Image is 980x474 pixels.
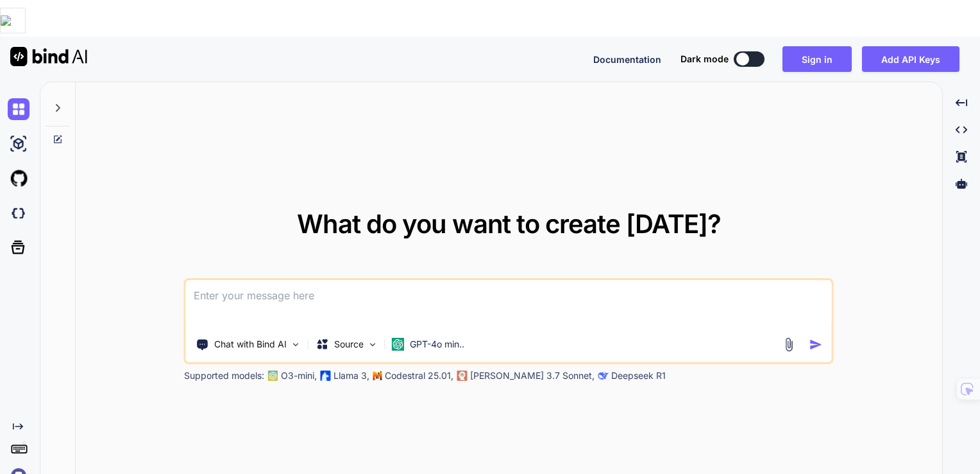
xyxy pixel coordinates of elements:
p: Supported models: [184,369,264,382]
img: GPT-4 [268,371,278,381]
p: [PERSON_NAME] 3.7 Sonnet, [470,369,595,382]
button: Documentation [593,53,661,66]
img: githubLight [8,168,30,189]
span: Documentation [593,54,661,65]
span: Dark mode [680,53,729,66]
img: Pick Tools [291,339,301,350]
img: ai-studio [8,133,30,155]
p: GPT-4o min.. [410,338,464,351]
p: O3-mini, [281,369,317,382]
p: Source [334,338,364,351]
img: Pick Models [367,339,378,350]
img: attachment [782,337,797,352]
img: Mistral-AI [373,371,382,380]
span: What do you want to create [DATE]? [297,208,721,240]
p: Codestral 25.01, [385,369,453,382]
img: icon [809,338,823,351]
img: Bind AI [10,47,87,66]
img: GPT-4o mini [392,338,405,351]
img: chat [8,98,30,120]
p: Deepseek R1 [611,369,666,382]
button: Sign in [782,46,852,72]
img: claude [598,371,609,381]
p: Chat with Bind AI [214,338,287,351]
button: Add API Keys [862,46,959,72]
p: Llama 3, [334,369,369,382]
img: Llama2 [321,371,331,381]
img: darkCloudIdeIcon [8,202,30,224]
img: claude [457,371,468,381]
